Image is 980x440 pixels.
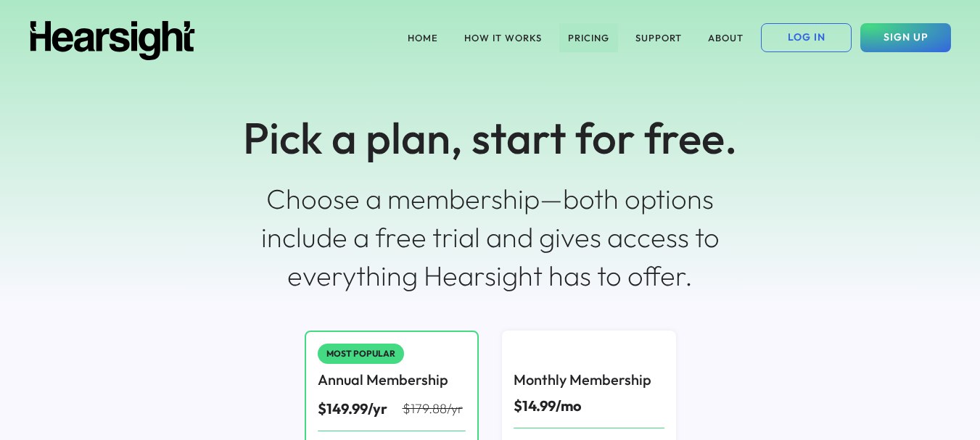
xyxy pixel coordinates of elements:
[761,23,852,52] button: LOG IN
[860,23,951,52] button: SIGN UP
[255,180,726,296] div: Choose a membership—both options include a free trial and gives access to everything Hearsight ha...
[627,23,691,52] button: SUPPORT
[29,21,196,60] img: Hearsight logo
[318,399,403,419] div: $149.99/yr
[456,23,551,52] button: HOW IT WORKS
[243,107,737,168] div: Pick a plan, start for free.
[403,400,463,417] s: $179.88/yr
[699,23,752,52] button: ABOUT
[514,370,651,390] div: Monthly Membership
[318,370,448,390] div: Annual Membership
[514,396,582,416] div: $14.99/mo
[559,23,618,52] button: PRICING
[326,349,395,358] div: MOST POPULAR
[399,23,447,52] button: HOME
